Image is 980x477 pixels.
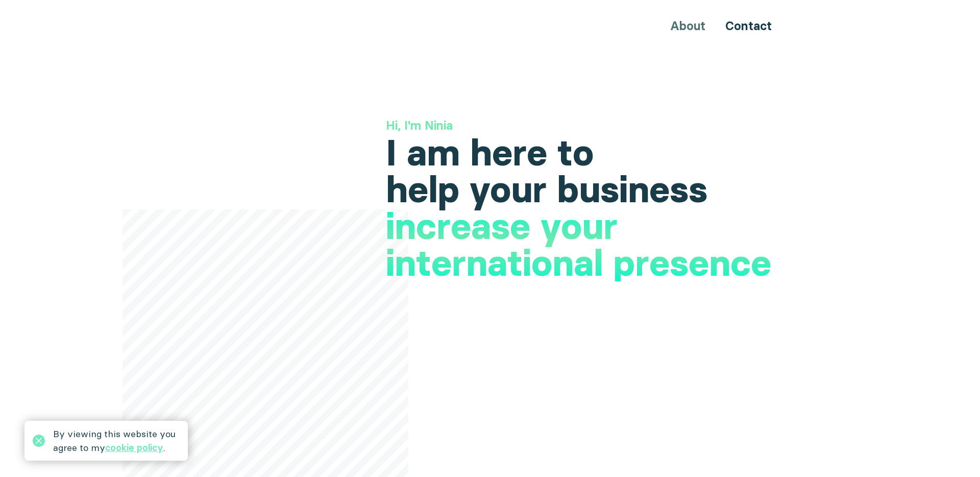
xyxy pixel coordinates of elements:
[725,18,772,33] a: Contact
[386,117,788,134] h3: Hi, I'm Ninia
[386,208,788,281] h1: increase your international presence
[105,442,163,454] a: cookie policy
[53,427,180,455] div: By viewing this website you agree to my .
[386,134,788,208] h1: I am here to help your business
